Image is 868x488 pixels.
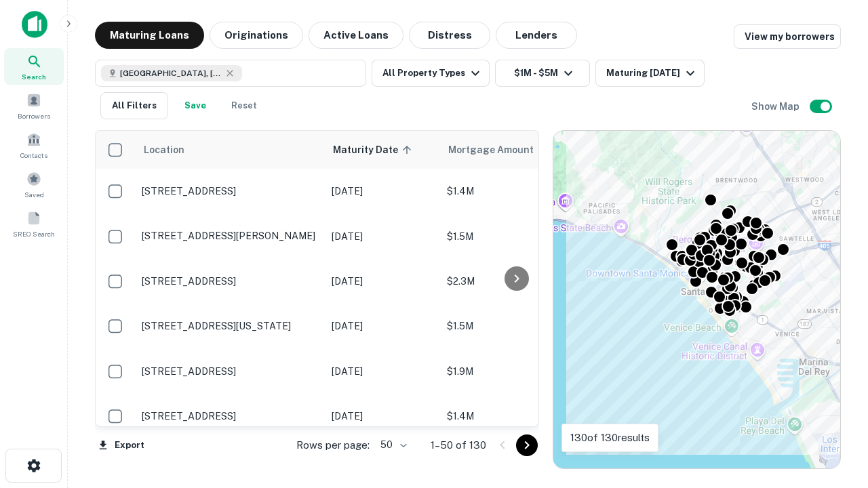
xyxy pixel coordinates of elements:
span: [GEOGRAPHIC_DATA], [GEOGRAPHIC_DATA], [GEOGRAPHIC_DATA] [120,67,222,79]
a: Search [4,48,64,85]
p: $1.5M [447,229,583,244]
button: Export [95,435,148,455]
button: All Property Types [372,60,490,87]
a: Borrowers [4,87,64,124]
p: [DATE] [332,229,433,244]
p: [DATE] [332,274,433,289]
span: Saved [24,189,44,200]
p: $1.4M [447,184,583,199]
a: View my borrowers [734,24,841,49]
button: Maturing [DATE] [595,60,705,87]
button: Maturing Loans [95,22,204,49]
div: 50 [375,435,409,455]
div: 0 0 [553,131,840,468]
th: Maturity Date [325,131,440,169]
button: Go to next page [516,434,538,456]
button: Save your search to get updates of matches that match your search criteria. [174,92,217,119]
p: [DATE] [332,364,433,379]
button: $1M - $5M [495,60,590,87]
p: $1.5M [447,319,583,333]
p: [DATE] [332,319,433,333]
button: Lenders [496,22,577,49]
img: capitalize-icon.png [22,11,47,38]
p: [STREET_ADDRESS] [142,365,318,378]
p: [STREET_ADDRESS][PERSON_NAME] [142,230,318,242]
h6: Show Map [751,99,802,114]
th: Mortgage Amount [440,131,589,169]
a: SREO Search [4,205,64,242]
p: $2.3M [447,274,583,289]
p: [DATE] [332,184,433,199]
p: 1–50 of 130 [431,437,486,453]
button: Originations [210,22,303,49]
th: Location [135,131,325,169]
p: 130 of 130 results [570,430,650,446]
p: [STREET_ADDRESS][US_STATE] [142,320,318,332]
button: Reset [222,92,266,119]
p: Rows per page: [296,437,370,453]
span: Location [143,142,184,158]
div: Maturing [DATE] [606,65,698,81]
span: Search [22,71,46,82]
span: Mortgage Amount [448,142,551,158]
p: [DATE] [332,409,433,424]
p: [STREET_ADDRESS] [142,185,318,197]
span: Contacts [20,150,47,161]
a: Saved [4,166,64,203]
button: Distress [409,22,490,49]
button: All Filters [100,92,168,119]
p: $1.4M [447,409,583,424]
span: Borrowers [18,110,50,121]
button: [GEOGRAPHIC_DATA], [GEOGRAPHIC_DATA], [GEOGRAPHIC_DATA] [95,60,366,87]
p: [STREET_ADDRESS] [142,410,318,422]
span: Maturity Date [333,142,416,158]
p: [STREET_ADDRESS] [142,275,318,287]
button: Active Loans [309,22,403,49]
iframe: Chat Widget [800,380,868,445]
span: SREO Search [13,228,55,239]
a: Contacts [4,127,64,163]
p: $1.9M [447,364,583,379]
